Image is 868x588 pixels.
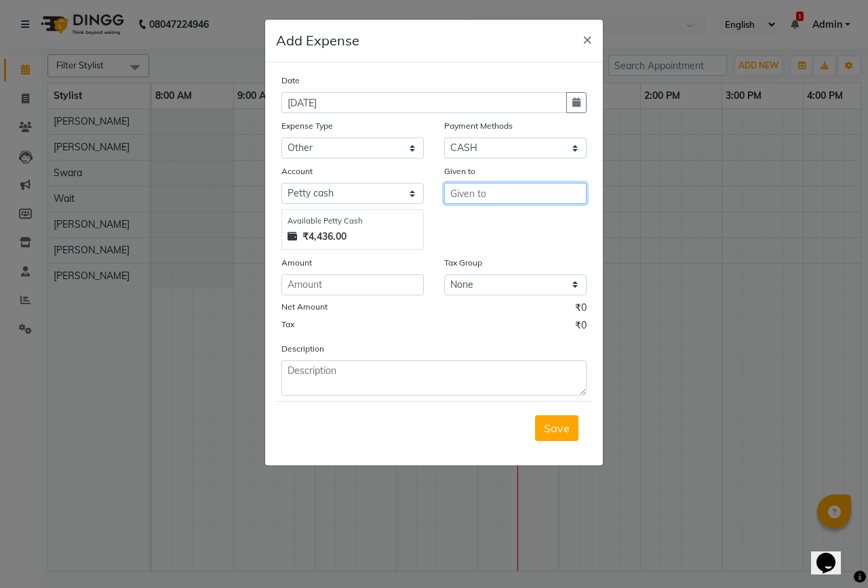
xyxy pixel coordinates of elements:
[281,301,328,313] label: Net Amount
[575,301,587,318] span: ₹0
[281,75,300,87] label: Date
[288,215,418,227] div: Available Petty Cash
[281,318,294,331] label: Tax
[281,343,324,355] label: Description
[281,165,313,177] label: Account
[444,120,513,132] label: Payment Methods
[572,20,603,58] button: Close
[281,257,312,269] label: Amount
[444,183,587,204] input: Given to
[281,274,424,295] input: Amount
[276,30,359,51] h5: Add Expense
[575,318,587,336] span: ₹0
[281,120,333,132] label: Expense Type
[444,257,482,269] label: Tax Group
[583,28,592,49] span: ×
[444,165,475,177] label: Given to
[544,421,570,435] span: Save
[302,230,347,244] strong: ₹4,436.00
[811,534,854,574] iframe: chat widget
[535,415,578,441] button: Save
